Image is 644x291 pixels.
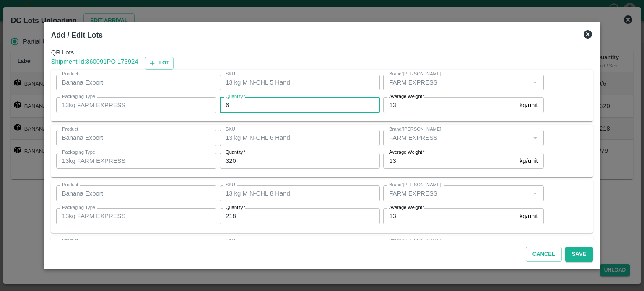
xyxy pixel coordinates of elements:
[386,188,527,199] input: Create Brand/Marka
[226,237,235,244] label: SKU
[226,93,246,100] label: Quantity
[389,126,441,133] label: Brand/[PERSON_NAME]
[389,204,425,211] label: Average Weight
[226,71,235,77] label: SKU
[145,57,174,69] button: Lot
[526,247,562,262] button: Cancel
[389,149,425,156] label: Average Weight
[519,156,538,165] p: kg/unit
[51,31,103,39] b: Add / Edit Lots
[519,100,538,110] p: kg/unit
[389,71,441,77] label: Brand/[PERSON_NAME]
[565,247,593,262] button: Save
[389,237,441,244] label: Brand/[PERSON_NAME]
[62,182,78,188] label: Product
[226,149,246,156] label: Quantity
[62,93,95,100] label: Packaging Type
[51,57,138,69] a: Shipment Id:360091PO 173924
[62,71,78,77] label: Product
[226,182,235,188] label: SKU
[389,182,441,188] label: Brand/[PERSON_NAME]
[62,126,78,133] label: Product
[519,211,538,221] p: kg/unit
[51,48,593,57] span: QR Lots
[226,126,235,133] label: SKU
[62,149,95,156] label: Packaging Type
[386,77,527,88] input: Create Brand/Marka
[226,204,246,211] label: Quantity
[62,237,78,244] label: Product
[386,132,527,143] input: Create Brand/Marka
[389,93,425,100] label: Average Weight
[62,204,95,211] label: Packaging Type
